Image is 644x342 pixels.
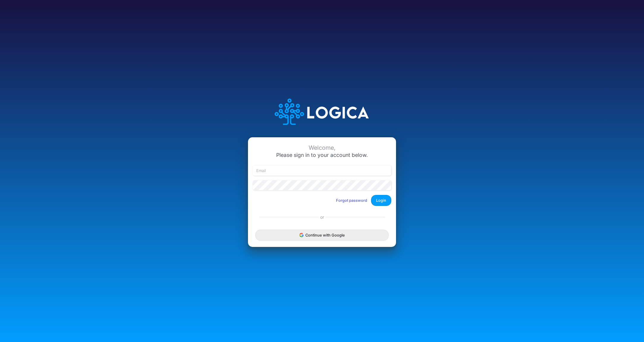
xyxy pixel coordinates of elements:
span: Please sign in to your account below. [276,152,368,158]
button: Login [371,195,391,206]
button: Continue with Google [255,230,389,241]
input: Email [253,166,391,176]
button: Forgot password [332,196,371,205]
div: Welcome, [253,144,391,151]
